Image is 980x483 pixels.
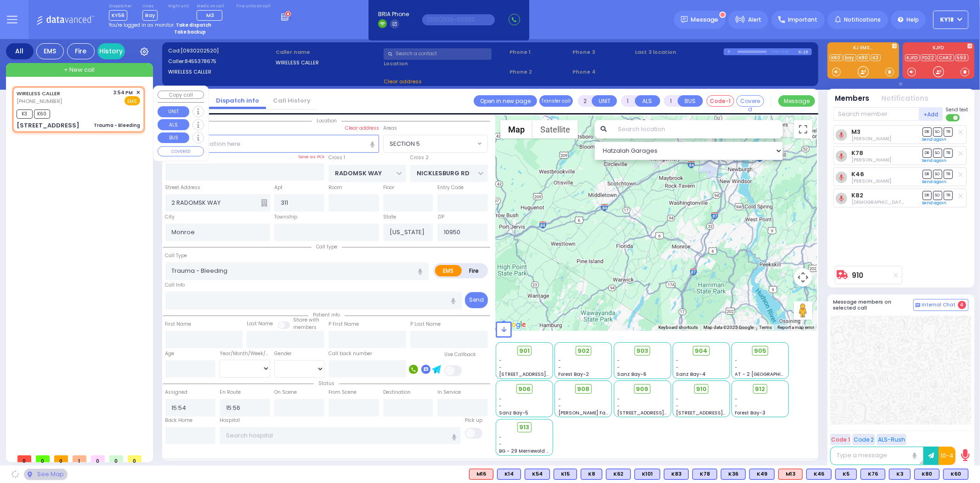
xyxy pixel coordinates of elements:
[943,469,969,480] div: BLS
[944,149,953,157] span: TR
[437,184,464,191] label: Entry Code
[851,149,863,156] a: K78
[125,96,140,105] span: EMS
[558,402,561,409] span: -
[664,469,689,480] div: K83
[261,199,267,207] span: Other building occupants
[158,132,189,144] button: BUS
[558,409,612,416] span: [PERSON_NAME] Farm
[293,324,317,331] span: members
[944,191,953,200] span: TR
[617,357,620,364] span: -
[748,16,761,24] span: Alert
[735,409,766,416] span: Forest Bay-3
[128,455,142,462] span: 0
[34,109,50,119] span: K60
[749,469,775,480] div: BLS
[54,455,68,462] span: 0
[721,469,746,480] div: BLS
[554,469,577,480] div: K15
[944,127,953,136] span: TR
[903,46,974,52] label: KJFD
[312,243,342,250] span: Call type
[946,106,969,113] span: Send text
[606,469,631,480] div: K62
[165,135,379,152] input: Search location here
[519,346,530,356] span: 901
[617,364,620,371] span: -
[499,396,502,402] span: -
[176,22,211,29] strong: Take dispatch
[692,469,717,480] div: BLS
[676,371,706,378] span: Sanz Bay-4
[806,469,832,480] div: BLS
[754,346,766,356] span: 905
[636,346,648,356] span: 903
[499,357,502,364] span: -
[914,469,940,480] div: BLS
[955,54,969,61] a: 593
[889,469,911,480] div: K3
[851,199,946,206] span: Shia Grunhut
[308,311,345,318] span: Patient info
[889,469,911,480] div: BLS
[871,54,881,61] a: K3
[851,178,891,184] span: Burech Kahan
[634,469,660,480] div: BLS
[378,10,409,18] span: BRIA Phone
[298,154,324,160] label: Save as POI
[17,121,79,130] div: [STREET_ADDRESS]
[109,455,123,462] span: 0
[933,127,942,136] span: SO
[520,423,530,432] span: 913
[617,409,704,416] span: [STREET_ADDRESS][PERSON_NAME]
[498,319,528,331] img: Google
[806,469,832,480] div: K46
[921,54,936,61] a: FD22
[94,122,140,129] div: Trauma - Bleeding
[830,54,843,61] a: K60
[851,171,864,178] a: K46
[209,96,266,105] a: Dispatch info
[329,154,345,161] label: Cross 1
[274,389,297,396] label: On Scene
[114,89,133,96] span: 3:54 PM
[168,4,189,9] label: Night unit
[497,469,521,480] div: K14
[695,346,708,356] span: 904
[581,469,602,480] div: BLS
[923,179,947,184] a: Send again
[274,350,292,357] label: Gender
[499,402,502,409] span: -
[944,170,953,178] span: TR
[923,200,947,206] a: Send again
[109,22,175,29] span: You're logged in as monitor.
[410,321,441,328] label: P Last Name
[97,43,125,59] a: History
[923,191,932,200] span: DR
[329,321,359,328] label: P First Name
[220,350,270,357] div: Year/Month/Week/Day
[206,11,214,19] span: M3
[905,54,920,61] a: KJFD
[329,389,357,396] label: From Scene
[833,107,919,121] input: Search member
[794,301,812,320] button: Drag Pegman onto the map to open Street View
[861,469,885,480] div: BLS
[383,213,396,221] label: State
[721,469,746,480] div: K36
[36,43,64,59] div: EMS
[383,184,394,191] label: Floor
[861,469,885,480] div: K76
[73,455,86,462] span: 1
[469,469,493,480] div: ALS
[274,213,297,221] label: Township
[499,409,529,416] span: Sanz Bay-5
[735,402,738,409] span: -
[794,120,812,138] button: Toggle fullscreen view
[923,170,932,178] span: DR
[958,301,966,309] span: 4
[778,95,815,107] button: Message
[707,95,734,107] button: Code-1
[24,469,67,480] div: See map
